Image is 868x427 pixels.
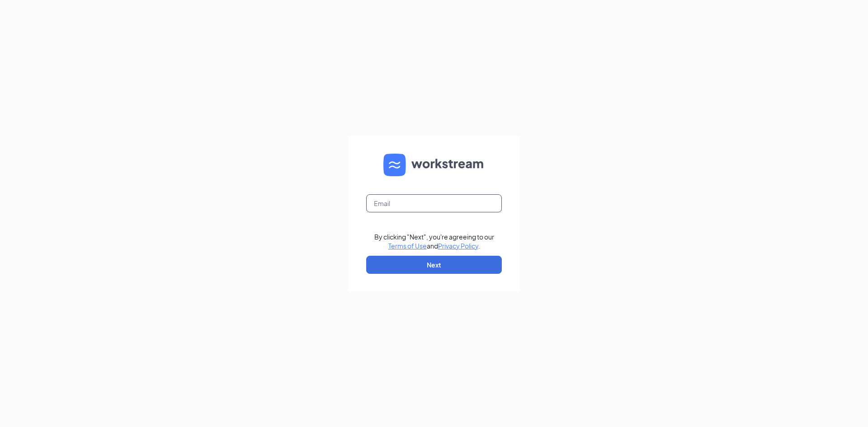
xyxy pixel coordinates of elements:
[366,256,502,274] button: Next
[366,194,502,212] input: Email
[388,242,427,250] a: Terms of Use
[438,242,478,250] a: Privacy Policy
[374,232,494,250] div: By clicking "Next", you're agreeing to our and .
[383,154,485,176] img: WS logo and Workstream text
